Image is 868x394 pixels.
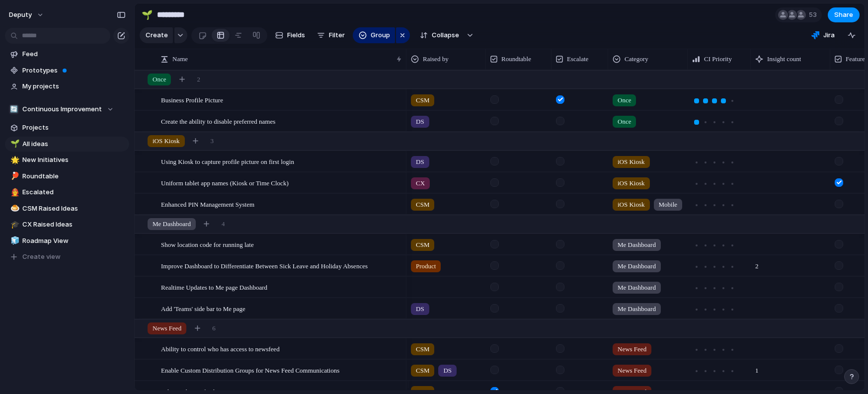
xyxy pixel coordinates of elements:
[287,30,305,40] span: Fields
[5,47,129,62] a: Feed
[4,7,49,23] button: deputy
[423,54,449,64] span: Raised by
[9,204,19,214] button: 🍮
[161,198,254,210] span: Enhanced PIN Management System
[153,323,181,333] span: News Feed
[22,81,126,91] span: My projects
[22,104,102,114] span: Continuous Improvement
[9,187,19,197] button: 👨‍🚒
[10,219,17,231] div: 🎓
[618,178,645,188] span: iOS Kiosk
[618,261,656,271] span: Me Dashboard
[271,27,309,43] button: Fields
[5,217,129,232] a: 🎓CX Raised Ideas
[22,220,126,230] span: CX Raised Ideas
[139,7,155,23] button: 🌱
[5,153,129,167] a: 🌟New Initiatives
[618,95,631,105] span: Once
[212,323,216,333] span: 6
[416,117,424,127] span: DS
[618,200,645,210] span: iOS Kiosk
[618,366,646,376] span: News Feed
[22,236,126,246] span: Roadmap View
[618,304,656,314] span: Me Dashboard
[153,136,180,146] span: iOS Kiosk
[767,54,801,64] span: Insight count
[625,54,648,64] span: Category
[10,187,17,198] div: 👨‍🚒
[22,155,126,165] span: New Initiatives
[809,10,820,20] span: 53
[197,75,200,84] span: 2
[10,170,17,182] div: 🏓
[313,27,349,43] button: Filter
[161,364,339,376] span: Enable Custom Distribution Groups for News Feed Communications
[153,219,191,229] span: Me Dashboard
[823,30,835,40] span: Jira
[10,138,17,150] div: 🌱
[9,104,19,114] div: 🔄
[161,94,223,105] span: Business Profile Picture
[5,201,129,216] div: 🍮CSM Raised Ideas
[371,30,390,40] span: Group
[443,366,452,376] span: DS
[5,120,129,135] a: Projects
[416,304,424,314] span: DS
[416,95,429,105] span: CSM
[416,157,424,167] span: DS
[501,54,531,64] span: Roundtable
[9,220,19,230] button: 🎓
[161,177,289,188] span: Uniform tablet app names (Kiosk or Time Clock)
[618,344,646,354] span: News Feed
[161,115,275,127] span: Create the ability to disable preferred names
[10,155,17,166] div: 🌟
[5,169,129,184] a: 🏓Roundtable
[222,219,225,229] span: 4
[567,54,588,64] span: Escalate
[161,303,245,314] span: Add 'Teams' side bar to Me page
[618,117,631,127] span: Once
[416,200,429,210] span: CSM
[5,102,129,117] button: 🔄Continuous Improvement
[22,66,126,76] span: Prototypes
[751,256,763,271] span: 2
[329,30,345,40] span: Filter
[353,27,395,43] button: Group
[414,27,464,43] button: Collapse
[416,178,425,188] span: CX
[618,157,645,167] span: iOS Kiosk
[5,249,129,264] button: Create view
[22,252,61,262] span: Create view
[704,54,732,64] span: CI Priority
[5,79,129,94] a: My projects
[161,156,294,167] span: Using Kiosk to capture profile picture on first login
[416,261,436,271] span: Product
[161,343,280,354] span: Ability to control who has access to newsfeed
[10,235,17,246] div: 🧊
[751,360,763,376] span: 1
[22,123,126,133] span: Projects
[22,204,126,214] span: CSM Raised Ideas
[161,238,254,250] span: Show location code for running late
[9,10,32,20] span: deputy
[22,171,126,181] span: Roundtable
[10,203,17,214] div: 🍮
[9,171,19,181] button: 🏓
[142,8,153,21] div: 🌱
[5,234,129,248] a: 🧊Roadmap View
[211,136,214,146] span: 3
[172,54,188,64] span: Name
[161,260,368,271] span: Improve Dashboard to Differentiate Between Sick Leave and Holiday Absences
[161,281,267,293] span: Realtime Updates to Me page Dashboard
[153,75,166,84] span: Once
[22,49,126,59] span: Feed
[659,200,678,210] span: Mobile
[5,185,129,200] a: 👨‍🚒Escalated
[5,137,129,152] a: 🌱All ideas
